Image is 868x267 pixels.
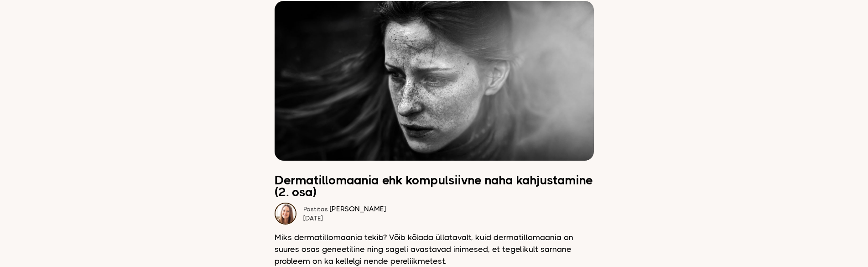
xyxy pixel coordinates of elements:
[275,231,594,267] p: Miks dermatillomaania tekib? Võib kõlada üllatavalt, kuid dermatillomaania on suures osas geneeti...
[303,214,386,223] div: [DATE]
[303,204,386,214] div: [PERSON_NAME]
[275,174,594,198] h2: Dermatillomaania ehk kompulsiivne naha kahjustamine (2. osa)
[275,1,594,161] img: Mureliku näoga naine vaatamas kõrvale
[275,203,296,225] img: Dagmar naeratamas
